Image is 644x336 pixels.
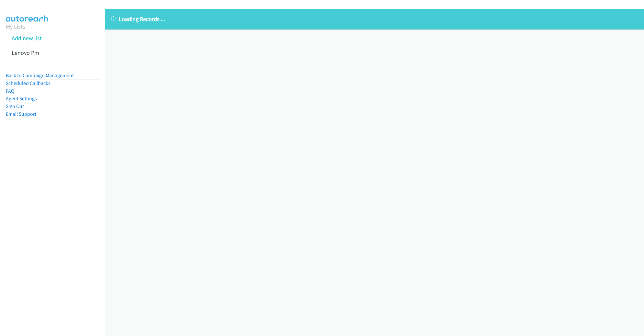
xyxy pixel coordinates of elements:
a: My Lists [6,23,25,30]
a: Add new list [12,34,42,42]
a: FAQ [6,88,14,94]
a: Agent Settings [6,95,37,102]
a: Scheduled Callbacks [6,80,51,86]
a: Lenovo Pm [12,49,39,56]
p: Loading Records ... [111,15,638,23]
a: Email Support [6,111,36,117]
a: Back to Campaign Management [6,72,74,78]
a: Sign Out [6,103,24,109]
